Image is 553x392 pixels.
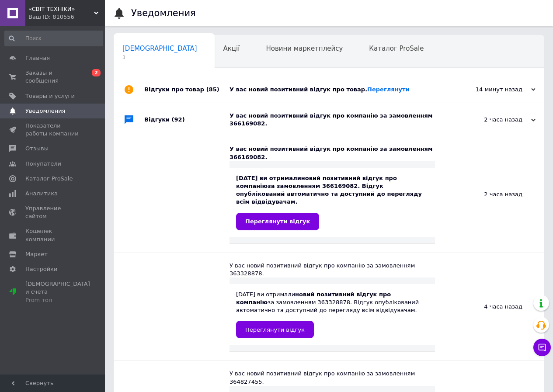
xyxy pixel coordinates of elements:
span: 2 [92,69,101,76]
span: Главная [25,54,50,62]
span: Уведомления [25,107,65,115]
span: Отзывы [25,145,49,153]
span: Каталог ProSale [25,175,73,183]
div: Відгуки [144,103,230,136]
div: [DATE] ви отримали за замовленням 363328878. Відгук опублікований автоматично та доступний до пер... [236,291,428,339]
span: 3 [122,54,197,61]
span: «CBIT TEXHIKИ» [28,5,94,13]
div: У вас новий позитивний відгук про товар. [230,86,448,94]
div: 2 часа назад [435,136,544,252]
div: 2 часа назад [448,116,536,124]
span: [DEMOGRAPHIC_DATA] [122,45,197,52]
span: [DEMOGRAPHIC_DATA] и счета [25,280,90,304]
span: Переглянути відгук [245,218,310,225]
div: Prom топ [25,296,90,304]
span: Переглянути відгук [245,326,305,333]
a: Переглянути відгук [236,321,314,338]
a: Переглянути відгук [236,213,319,230]
button: Чат с покупателем [533,339,551,356]
input: Поиск [4,31,103,46]
div: У вас новий позитивний відгук про компанію за замовленням 363328878. [230,262,435,278]
a: Переглянути [367,86,410,93]
span: Новини маркетплейсу [266,45,343,52]
span: Управление сайтом [25,205,81,220]
span: Каталог ProSale [369,45,424,52]
div: 4 часа назад [435,253,544,361]
span: Акції [223,45,240,52]
span: Кошелек компании [25,227,81,243]
span: (85) [206,86,219,93]
b: новий позитивний відгук про компанію [236,175,397,189]
span: Маркет [25,250,48,258]
span: Покупатели [25,160,61,168]
span: (92) [172,116,185,123]
span: Аналитика [25,190,58,198]
div: 14 минут назад [448,86,536,94]
div: [DATE] ви отримали за замовленням 366169082. Відгук опублікований автоматично та доступний до пер... [236,174,428,230]
span: Показатели работы компании [25,122,81,138]
span: Товары и услуги [25,92,75,100]
span: Настройки [25,265,57,273]
div: У вас новий позитивний відгук про компанію за замовленням 364827455. [230,370,435,385]
div: У вас новий позитивний відгук про компанію за замовленням 366169082. [230,112,448,128]
span: Заказы и сообщения [25,69,81,85]
div: Відгуки про товар [144,76,230,103]
h1: Уведомления [131,8,196,18]
div: У вас новий позитивний відгук про компанію за замовленням 366169082. [230,145,435,161]
b: новий позитивний відгук про компанію [236,291,391,305]
div: Ваш ID: 810556 [28,13,105,21]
